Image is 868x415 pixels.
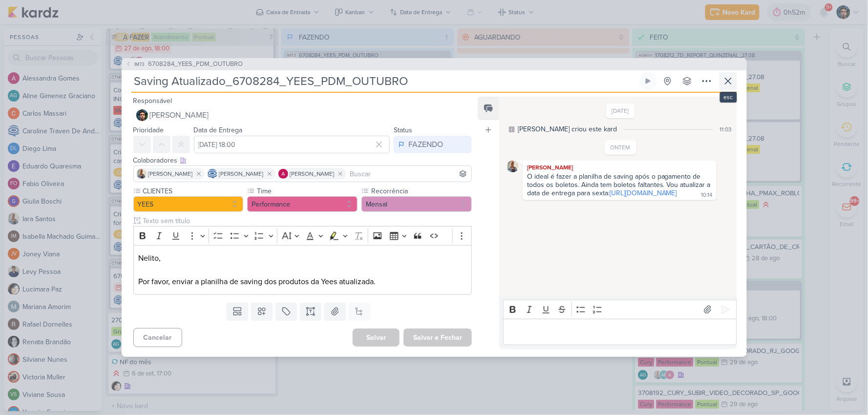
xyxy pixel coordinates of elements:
[208,169,217,179] img: Caroline Traven De Andrade
[136,109,148,121] img: Nelito Junior
[133,97,172,105] label: Responsável
[348,168,470,180] input: Buscar
[644,77,652,85] div: Ligar relógio
[133,126,164,134] label: Prioridade
[126,60,243,69] button: IM73 6708284_YEES_PDM_OUTUBRO
[408,139,443,150] div: FAZENDO
[720,92,737,103] div: esc
[133,245,472,295] div: Editor editing area: main
[137,169,147,179] img: Iara Santos
[133,328,182,347] button: Cancelar
[503,319,737,346] div: Editor editing area: main
[150,109,209,121] span: [PERSON_NAME]
[370,186,472,196] label: Recorrência
[394,136,472,153] button: FAZENDO
[138,252,466,288] p: Nelito, Por favor, enviar a planilha de saving dos produtos da Yees atualizada.
[133,226,472,245] div: Editor toolbar
[131,72,637,90] input: Kard Sem Título
[247,196,358,212] button: Performance
[219,169,264,178] span: [PERSON_NAME]
[133,155,472,166] div: Colaboradores
[720,125,732,134] div: 11:03
[507,161,519,172] img: Iara Santos
[527,172,713,197] div: O ideal é fazer a planilha de saving após o pagamento de todos os boletos. Ainda tem boletos falt...
[610,189,677,197] a: [URL][DOMAIN_NAME]
[361,196,472,212] button: Mensal
[142,186,244,196] label: CLIENTES
[278,169,288,179] img: Alessandra Gomes
[194,126,243,134] label: Data de Entrega
[701,191,713,199] div: 10:14
[256,186,358,196] label: Time
[133,196,244,212] button: YEES
[394,126,412,134] label: Status
[133,106,472,124] button: [PERSON_NAME]
[525,163,714,172] div: [PERSON_NAME]
[290,169,335,178] span: [PERSON_NAME]
[194,136,390,153] input: Select a date
[141,216,472,226] input: Texto sem título
[133,61,147,68] span: IM73
[518,124,617,134] div: [PERSON_NAME] criou este kard
[148,60,243,69] span: 6708284_YEES_PDM_OUTUBRO
[503,300,737,319] div: Editor toolbar
[148,169,193,178] span: [PERSON_NAME]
